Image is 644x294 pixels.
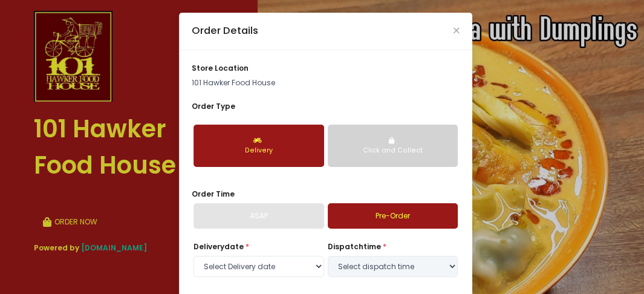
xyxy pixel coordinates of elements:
span: Order Time [192,189,235,199]
button: Delivery [194,125,324,167]
div: Click and Collect [336,146,450,155]
span: dispatch time [328,241,381,252]
span: Delivery date [194,241,244,252]
span: store location [192,63,249,73]
span: Order Type [192,101,235,111]
button: Click and Collect [328,125,458,167]
div: Delivery [201,146,316,155]
button: Close [454,28,460,34]
p: 101 Hawker Food House [192,77,460,88]
a: Pre-Order [328,203,458,229]
div: Order Details [192,24,258,39]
